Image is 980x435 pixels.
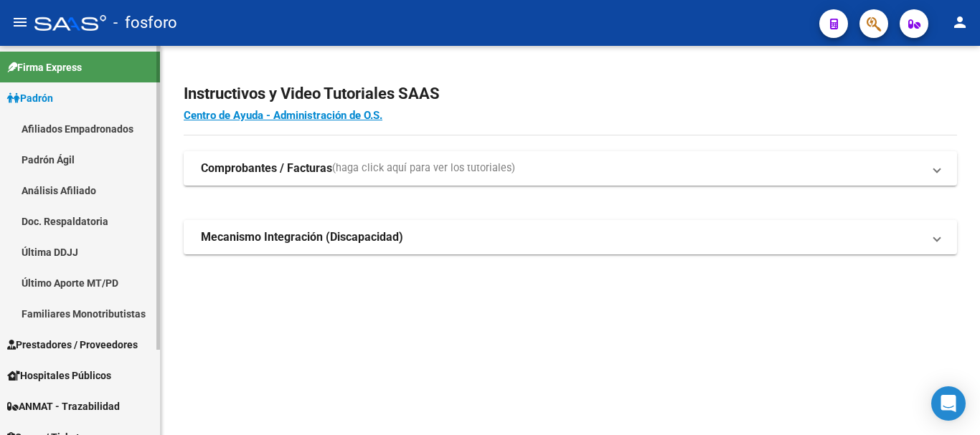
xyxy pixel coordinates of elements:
[201,161,332,176] strong: Comprobantes / Facturas
[7,398,120,414] span: ANMAT - Trazabilidad
[113,7,177,39] span: - fosforo
[184,109,382,122] a: Centro de Ayuda - Administración de O.S.
[184,220,957,254] mat-expansion-panel-header: Mecanismo Integración (Discapacidad)
[931,386,966,421] div: Open Intercom Messenger
[7,90,53,106] span: Padrón
[184,151,957,186] mat-expansion-panel-header: Comprobantes / Facturas(haga click aquí para ver los tutoriales)
[7,59,82,75] span: Firma Express
[11,14,29,31] mat-icon: menu
[201,229,403,245] strong: Mecanismo Integración (Discapacidad)
[332,161,515,176] span: (haga click aquí para ver los tutoriales)
[951,14,969,31] mat-icon: person
[7,368,111,383] span: Hospitales Públicos
[184,80,957,107] h2: Instructivos y Video Tutoriales SAAS
[7,337,138,353] span: Prestadores / Proveedores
